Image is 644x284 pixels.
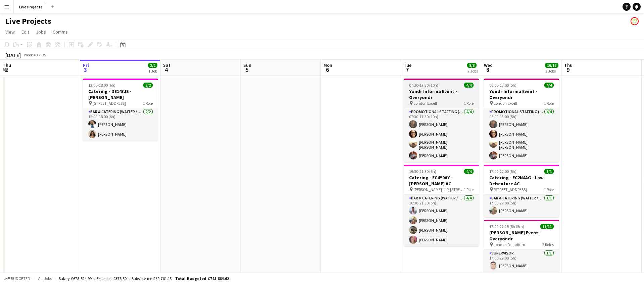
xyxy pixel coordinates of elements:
button: Budgeted [3,275,31,282]
span: Budgeted [11,276,30,281]
div: 1 Job [148,68,157,74]
span: Wed [484,62,493,68]
div: Salary £678 524.99 + Expenses £378.50 + Subsistence £69 761.13 = [59,276,229,281]
app-card-role: Bar & Catering (Waiter / waitress)1/117:00-22:00 (5h)[PERSON_NAME] [484,194,559,217]
span: London Palladium [494,242,525,247]
span: Thu [3,62,11,68]
h3: Catering - DE143JS - [PERSON_NAME] [83,88,158,100]
span: 11/11 [540,224,554,229]
app-card-role: Promotional Staffing (Exhibition Host)4/407:30-17:30 (10h)[PERSON_NAME][PERSON_NAME][PERSON_NAME]... [404,108,479,162]
h3: [PERSON_NAME] Event - Overyondr [484,230,559,242]
span: 1 Role [143,101,153,106]
h3: Yondr Informa Event - Overyondr [404,88,479,100]
span: 2/2 [148,63,157,68]
h1: Live Projects [5,16,51,26]
span: [STREET_ADDRESS] [93,101,126,106]
app-card-role: Bar & Catering (Waiter / waitress)4/416:30-21:30 (5h)[PERSON_NAME][PERSON_NAME][PERSON_NAME][PERS... [404,194,479,246]
span: [PERSON_NAME] LLP, [STREET_ADDRESS] [413,187,464,192]
span: Thu [564,62,573,68]
span: 3 [82,66,89,74]
a: View [3,28,17,36]
span: [STREET_ADDRESS] [494,187,527,192]
app-user-avatar: Activ8 Staffing [631,17,639,25]
a: Edit [19,28,32,36]
h3: Catering - EC2N4AG - Law Debenture AC [484,175,559,187]
span: 08:00-13:00 (5h) [489,83,516,88]
span: Fri [83,62,89,68]
span: Total Budgeted £748 664.62 [175,276,229,281]
span: 1 Role [464,187,474,192]
span: 6 [323,66,332,74]
span: 4/4 [464,83,474,88]
a: Comms [50,28,70,36]
span: 12:00-18:00 (6h) [88,83,115,88]
app-job-card: 17:00-22:00 (5h)1/1Catering - EC2N4AG - Law Debenture AC [STREET_ADDRESS]1 RoleBar & Catering (Wa... [484,165,559,217]
app-job-card: 08:00-13:00 (5h)4/4Yondr Informa Event - Overyondr London Excell1 RolePromotional Staffing (Exhib... [484,79,559,162]
span: Sun [243,62,251,68]
h3: Yondr Informa Event - Overyondr [484,88,559,100]
div: 3 Jobs [545,68,558,74]
span: 9 [563,66,573,74]
span: Sat [163,62,170,68]
span: 5 [242,66,251,74]
app-card-role: Bar & Catering (Waiter / waitress)2/212:00-18:00 (6h)[PERSON_NAME][PERSON_NAME] [83,108,158,141]
span: 17:00-22:00 (5h) [489,169,516,174]
app-job-card: 16:30-21:30 (5h)4/4Catering - EC4Y0AY - [PERSON_NAME] AC [PERSON_NAME] LLP, [STREET_ADDRESS]1 Rol... [404,165,479,246]
span: Week 40 [22,52,39,57]
div: 2 Jobs [467,68,478,74]
span: 1/1 [544,169,554,174]
span: 8/8 [467,63,477,68]
app-card-role: Promotional Staffing (Exhibition Host)4/408:00-13:00 (5h)[PERSON_NAME][PERSON_NAME][PERSON_NAME] ... [484,108,559,162]
span: London Excell [413,101,437,106]
app-job-card: 07:30-17:30 (10h)4/4Yondr Informa Event - Overyondr London Excell1 RolePromotional Staffing (Exhi... [404,79,479,162]
span: 7 [403,66,411,74]
span: 1 Role [464,101,474,106]
span: 4 [162,66,170,74]
span: 2/2 [143,83,153,88]
a: Jobs [33,28,49,36]
span: Tue [404,62,411,68]
span: 8 [483,66,493,74]
span: View [5,29,15,35]
span: 17:00-22:15 (5h15m) [489,224,524,229]
div: BST [42,52,48,57]
span: 16:30-21:30 (5h) [409,169,436,174]
span: Jobs [36,29,46,35]
span: Mon [324,62,332,68]
span: 4/4 [464,169,474,174]
span: 07:30-17:30 (10h) [409,83,438,88]
span: 2 Roles [542,242,554,247]
h3: Catering - EC4Y0AY - [PERSON_NAME] AC [404,175,479,187]
span: 4/4 [544,83,554,88]
span: Edit [21,29,29,35]
span: Comms [53,29,68,35]
span: 16/16 [545,63,558,68]
span: London Excell [494,101,517,106]
button: Live Projects [14,0,48,13]
app-card-role: Supervisor1/117:00-22:00 (5h)[PERSON_NAME] [484,249,559,272]
span: All jobs [37,276,53,281]
div: [DATE] [5,52,21,58]
app-job-card: 12:00-18:00 (6h)2/2Catering - DE143JS - [PERSON_NAME] [STREET_ADDRESS]1 RoleBar & Catering (Waite... [83,79,158,141]
span: 2 [2,66,11,74]
span: 1 Role [544,187,554,192]
span: 1 Role [544,101,554,106]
